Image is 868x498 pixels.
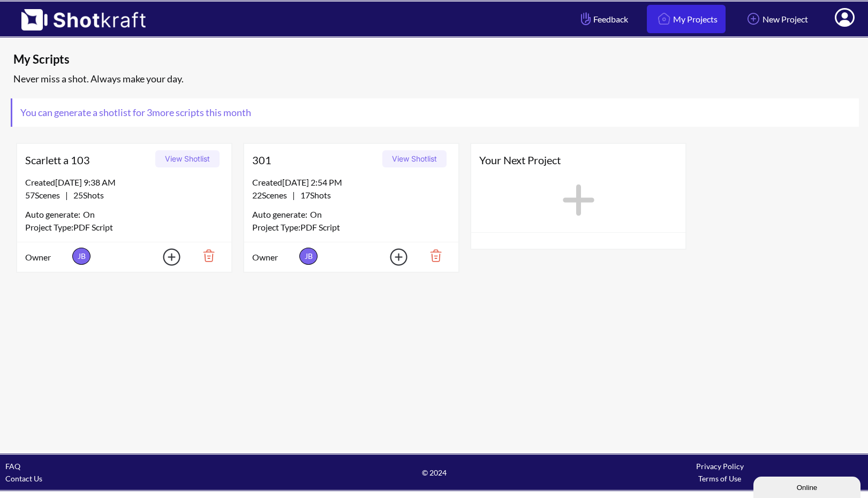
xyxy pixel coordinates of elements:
[25,189,104,202] span: |
[252,208,310,221] span: Auto generate:
[252,190,292,200] span: 22 Scenes
[295,190,331,200] span: 17 Shots
[155,150,220,167] button: View Shotlist
[12,98,259,127] span: You can generate a shotlist for
[577,472,863,485] div: Terms of Use
[373,245,411,269] img: Add Icon
[5,474,42,483] a: Contact Us
[577,460,863,472] div: Privacy Policy
[252,251,297,264] span: Owner
[25,152,152,168] span: Scarlett a 103
[13,51,648,67] span: My Scripts
[68,190,104,200] span: 25 Shots
[145,106,251,118] span: 3 more scripts this month
[25,221,223,234] div: Project Type: PDF Script
[5,462,20,471] a: FAQ
[11,70,863,88] div: Never miss a shot. Always make your day.
[382,150,447,167] button: View Shotlist
[413,247,450,265] img: Trash Icon
[753,474,863,498] iframe: chat widget
[479,152,677,168] span: Your Next Project
[578,10,593,28] img: Hand Icon
[655,10,673,28] img: Home Icon
[25,251,70,264] span: Owner
[25,190,65,200] span: 57 Scenes
[291,466,577,479] span: © 2024
[647,5,726,33] a: My Projects
[186,247,223,265] img: Trash Icon
[83,208,95,221] span: On
[72,248,90,265] span: JB
[744,10,763,28] img: Add Icon
[252,176,450,189] div: Created [DATE] 2:54 PM
[310,208,322,221] span: On
[252,221,450,234] div: Project Type: PDF Script
[146,245,184,269] img: Add Icon
[578,13,628,25] span: Feedback
[25,176,223,189] div: Created [DATE] 9:38 AM
[252,189,331,202] span: |
[252,152,379,168] span: 301
[25,208,83,221] span: Auto generate:
[736,5,816,33] a: New Project
[299,248,318,265] span: JB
